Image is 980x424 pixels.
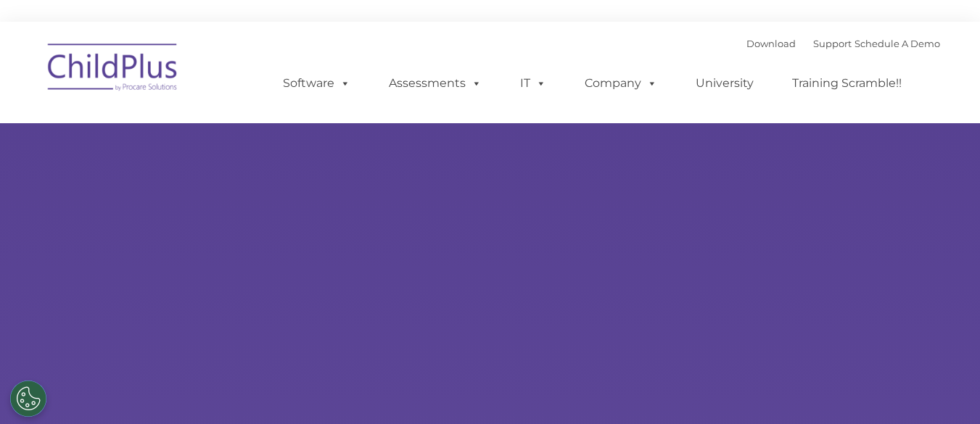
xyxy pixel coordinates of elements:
[374,69,496,98] a: Assessments
[570,69,672,98] a: Company
[41,33,186,106] img: ChildPlus by Procare Solutions
[746,38,796,49] a: Download
[506,69,561,98] a: IT
[778,69,916,98] a: Training Scramble!!
[681,69,768,98] a: University
[10,381,46,417] button: Cookies Settings
[855,38,940,49] a: Schedule A Demo
[268,69,365,98] a: Software
[746,38,940,49] font: |
[813,38,852,49] a: Support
